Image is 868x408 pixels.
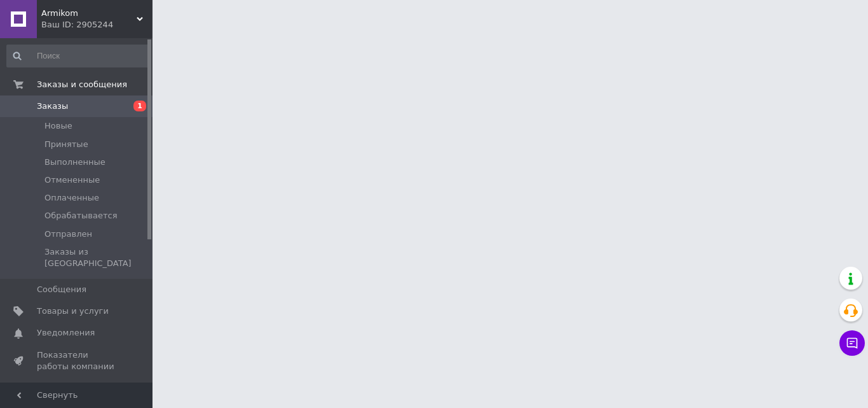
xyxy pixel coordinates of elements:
span: Отправлен [44,229,92,240]
div: Ваш ID: 2905244 [41,19,153,31]
span: Уведомления [37,327,95,339]
input: Поиск [6,45,150,67]
button: Чат с покупателем [839,330,865,356]
span: 1 [133,101,146,111]
span: Обрабатывается [44,210,117,222]
span: Armikom [41,8,137,19]
span: Заказы из [GEOGRAPHIC_DATA] [44,246,149,269]
span: Товары и услуги [37,306,109,317]
span: Оплаченные [44,192,99,204]
span: Показатели работы компании [37,349,118,372]
span: Заказы и сообщения [37,79,127,90]
span: Заказы [37,101,68,112]
span: Выполненные [44,157,105,168]
span: Отмененные [44,174,100,186]
span: Сообщения [37,284,86,295]
span: Принятые [44,139,88,150]
span: Новые [44,120,72,132]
